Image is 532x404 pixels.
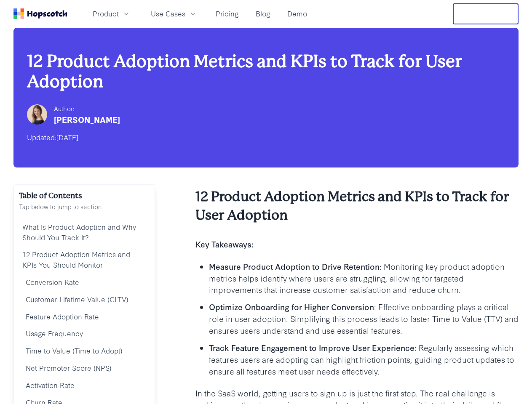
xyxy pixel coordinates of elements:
[19,342,150,359] a: Time to Value (Time to Adopt)
[13,8,67,19] a: Home
[19,359,150,377] a: Net Promoter Score (NPS)
[209,260,380,272] b: Measure Product Adoption to Drive Retention
[19,291,150,308] a: Customer Lifetime Value (CLTV)
[195,188,519,225] h2: 12 Product Adoption Metrics and KPIs to Track for User Adoption
[19,325,150,342] a: Usage Frequency
[209,301,374,312] b: Optimize Onboarding for Higher Conversion
[19,218,150,246] a: What Is Product Adoption and Why Should You Track It?
[19,202,150,212] p: Tap below to jump to section
[19,274,150,291] a: Conversion Rate
[27,104,47,125] img: Hailey Friedman
[27,130,505,144] div: Updated:
[284,7,310,21] a: Demo
[54,104,120,114] div: Author:
[88,7,136,21] button: Product
[146,7,202,21] button: Use Cases
[195,238,254,250] b: Key Takeaways:
[93,8,119,19] span: Product
[209,260,519,296] p: : Monitoring key product adoption metrics helps identify where users are struggling, allowing for...
[27,51,505,92] h1: 12 Product Adoption Metrics and KPIs to Track for User Adoption
[209,301,519,336] p: : Effective onboarding plays a critical role in user adoption. Simplifying this process leads to ...
[209,342,414,353] b: Track Feature Engagement to Improve User Experience
[19,246,150,274] a: 12 Product Adoption Metrics and KPIs You Should Monitor
[453,3,519,24] button: Free Trial
[54,114,120,125] div: [PERSON_NAME]
[56,132,78,142] time: [DATE]
[209,342,519,377] p: : Regularly assessing which features users are adopting can highlight friction points, guiding pr...
[19,377,150,394] a: Activation Rate
[151,8,185,19] span: Use Cases
[212,7,242,21] a: Pricing
[19,190,150,202] h2: Table of Contents
[252,7,274,21] a: Blog
[19,308,150,325] a: Feature Adoption Rate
